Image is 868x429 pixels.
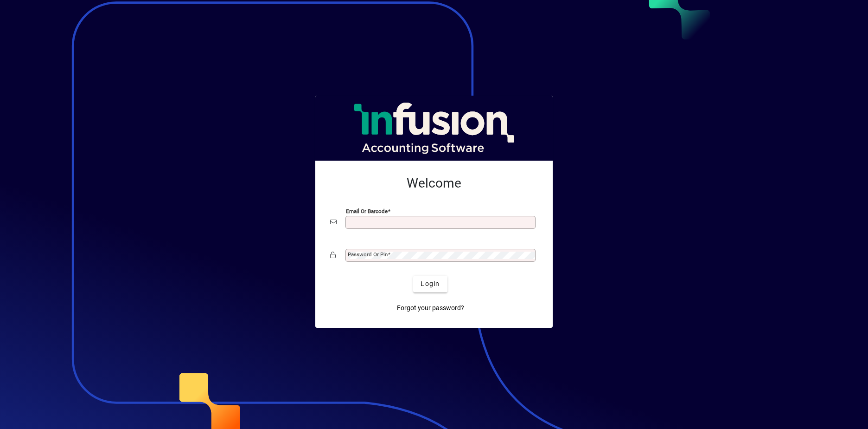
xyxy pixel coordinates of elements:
[397,303,464,313] span: Forgot your password?
[330,175,538,191] h2: Welcome
[393,300,468,317] a: Forgot your password?
[421,279,440,289] span: Login
[348,251,388,258] mat-label: Password or Pin
[346,208,388,214] mat-label: Email or Barcode
[413,276,447,292] button: Login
